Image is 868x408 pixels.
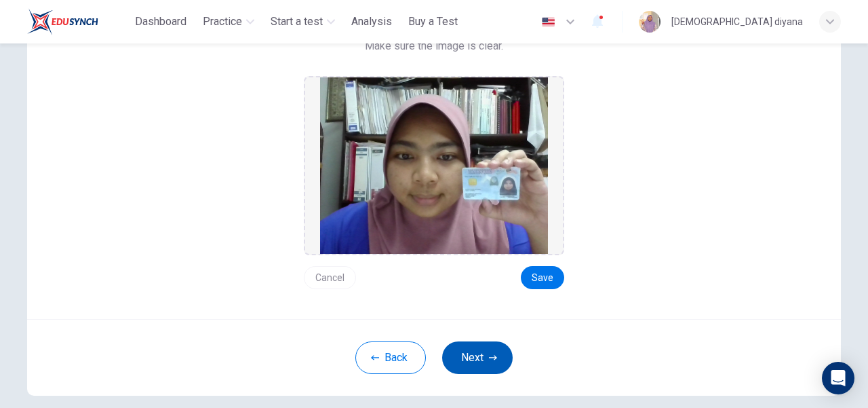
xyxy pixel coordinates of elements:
button: Buy a Test [403,10,463,34]
button: Dashboard [130,10,192,34]
span: Start a test [271,14,323,30]
button: Practice [197,10,260,34]
img: ELTC logo [27,8,98,35]
span: Make sure the image is clear. [365,38,503,54]
span: Analysis [351,14,392,30]
div: [DEMOGRAPHIC_DATA] diyana [671,14,803,30]
span: Buy a Test [408,14,458,30]
button: Next [442,341,513,374]
img: en [540,17,557,27]
a: ELTC logo [27,8,130,35]
button: Analysis [346,10,397,34]
button: Save [521,266,564,289]
span: Dashboard [135,14,186,30]
img: Profile picture [639,11,660,33]
img: preview screemshot [320,77,548,254]
button: Back [355,341,426,374]
span: Practice [203,14,242,30]
button: Start a test [265,10,340,34]
button: Cancel [304,266,356,289]
div: Open Intercom Messenger [822,362,854,394]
